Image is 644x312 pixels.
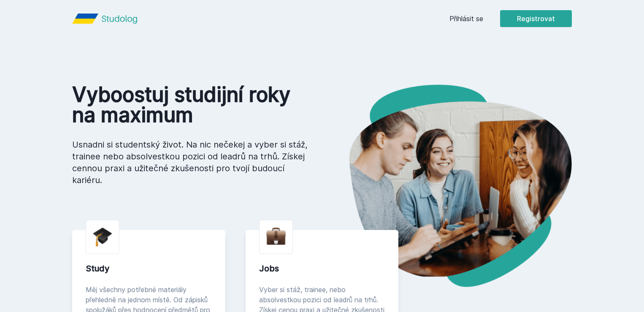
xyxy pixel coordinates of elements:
[259,263,385,274] div: Jobs
[500,10,572,27] button: Registrovat
[86,263,212,274] div: Study
[72,85,308,125] h1: Vyboostuj studijní roky na maximum
[72,139,308,186] p: Usnadni si studentský život. Na nic nečekej a vyber si stáž, trainee nebo absolvestkou pozici od ...
[266,225,286,247] img: briefcase.png
[93,227,112,247] img: graduation-cap.png
[449,14,483,24] a: Přihlásit se
[322,85,572,287] img: hero.png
